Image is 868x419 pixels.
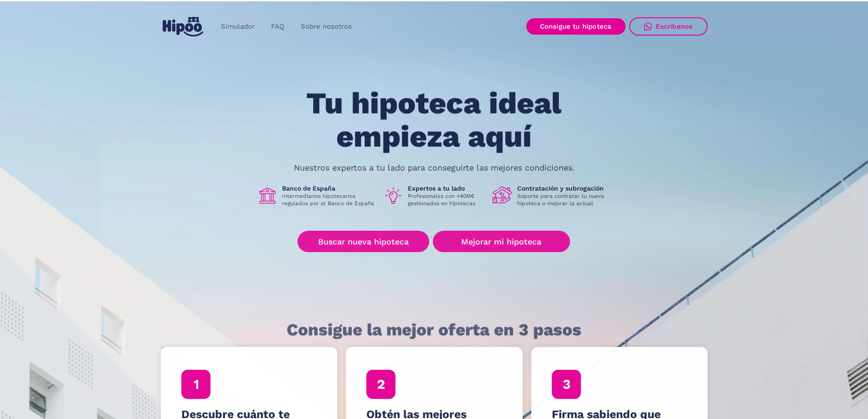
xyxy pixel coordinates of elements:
[629,17,708,36] a: Escríbenos
[433,231,570,253] a: Mejorar mi hipoteca
[408,192,485,207] p: Profesionales con +40M€ gestionados en hipotecas
[161,13,205,40] a: home
[517,184,611,192] h1: Contratación y subrogación
[526,18,626,35] a: Consigue tu hipoteca
[408,184,485,192] h1: Expertos a tu lado
[298,231,429,253] a: Buscar nueva hipoteca
[517,192,611,207] p: Soporte para contratar tu nueva hipoteca o mejorar la actual
[261,87,606,153] h1: Tu hipoteca ideal empieza aquí
[656,22,693,31] div: Escríbenos
[213,18,263,36] a: Simulador
[287,321,581,339] h1: Consigue la mejor oferta en 3 pasos
[293,18,360,36] a: Sobre nosotros
[282,192,376,207] p: Intermediarios hipotecarios regulados por el Banco de España
[282,184,376,192] h1: Banco de España
[263,18,293,36] a: FAQ
[294,164,575,171] p: Nuestros expertos a tu lado para conseguirte las mejores condiciones.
